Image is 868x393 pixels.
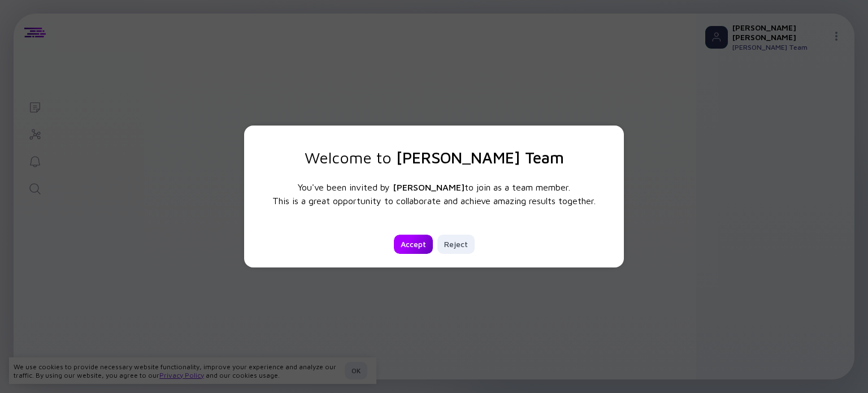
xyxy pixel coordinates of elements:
div: You've been invited by to join as a team member. This is a great opportunity to collaborate and a... [272,180,596,208]
h1: Welcome to [272,148,596,167]
span: [PERSON_NAME] Team [396,148,564,167]
button: Accept [394,235,433,254]
span: [PERSON_NAME] [393,182,465,192]
button: Reject [437,235,475,254]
